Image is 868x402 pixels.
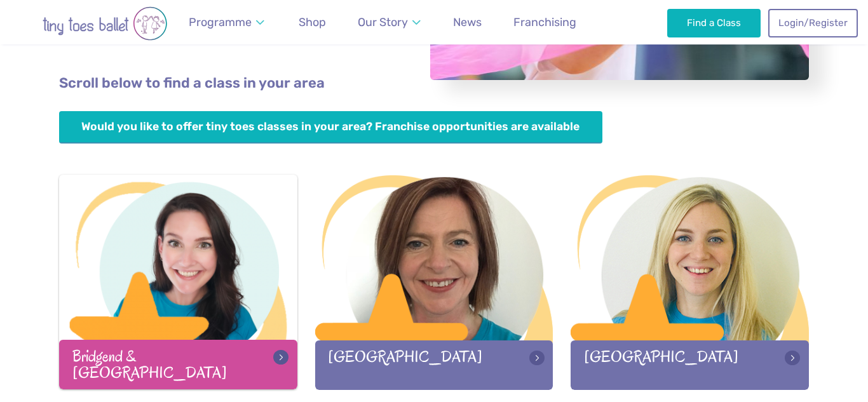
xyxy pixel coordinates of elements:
[768,9,857,37] a: Login/Register
[16,6,194,41] img: tiny toes ballet
[293,8,332,37] a: Shop
[59,111,602,144] a: Would you like to offer tiny toes classes in your area? Franchise opportunities are available
[447,8,487,37] a: News
[352,8,427,37] a: Our Story
[513,15,576,29] span: Franchising
[299,15,326,29] span: Shop
[59,74,809,93] p: Scroll below to find a class in your area
[667,9,761,37] a: Find a Class
[358,15,408,29] span: Our Story
[59,340,297,389] div: Bridgend & [GEOGRAPHIC_DATA]
[453,15,482,29] span: News
[315,340,553,389] div: [GEOGRAPHIC_DATA]
[571,340,809,389] div: [GEOGRAPHIC_DATA]
[189,15,252,29] span: Programme
[59,175,297,389] a: Bridgend & [GEOGRAPHIC_DATA]
[571,175,809,389] a: [GEOGRAPHIC_DATA]
[508,8,582,37] a: Franchising
[183,8,271,37] a: Programme
[315,175,553,389] a: [GEOGRAPHIC_DATA]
